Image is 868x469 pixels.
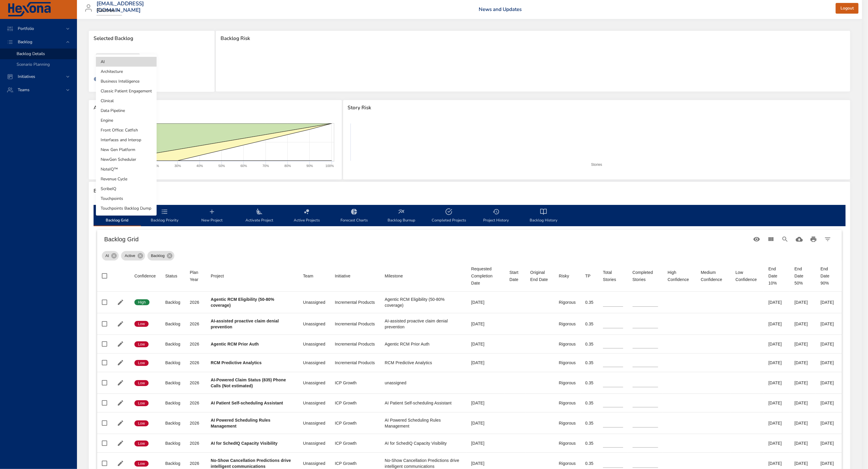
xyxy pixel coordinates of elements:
[96,125,157,135] li: Front Office: Catfish
[96,86,157,96] li: Classic Patient Engagement
[96,67,157,76] li: Architecture
[96,96,157,106] li: Clinical
[96,145,157,155] li: New Gen Platform
[96,135,157,145] li: Interfaces and Interop
[96,155,157,164] li: NewGen Scheduler
[96,203,157,213] li: Touchpoints Backlog Dump
[96,164,157,174] li: NoteIQ™
[96,184,157,194] li: ScribeIQ
[96,76,157,86] li: Business Intelligence
[96,115,157,125] li: Engine
[96,174,157,184] li: Revenue Cycle
[96,57,157,67] li: AI
[96,106,157,115] li: Data Pipeline
[96,194,157,203] li: Touchpoints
